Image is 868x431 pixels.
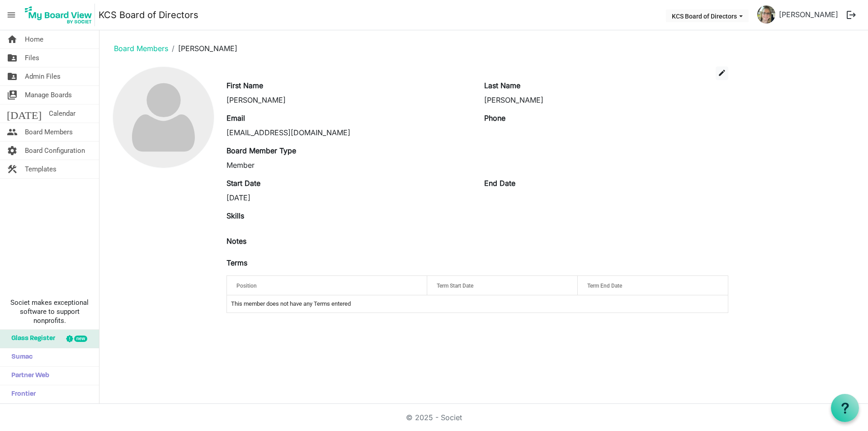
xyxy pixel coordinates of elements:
span: settings [7,142,18,160]
span: folder_shared [7,67,18,85]
span: Calendar [49,104,75,123]
span: Position [236,283,257,289]
span: menu [3,6,20,24]
span: edit [718,69,726,77]
label: Board Member Type [226,145,296,156]
img: Hh7k5mmDIpqOGLPaJpI44K6sLj7PEd2haQyQ_kEn3Nv_4lU3kCoxkUlArsVuURaGZOBNaMZtGBN_Ck85F7L1bw_thumb.png [757,5,775,24]
span: Admin Files [25,67,61,85]
img: My Board View Logo [22,4,95,26]
a: My Board View Logo [22,4,99,26]
label: Last Name [484,80,520,91]
div: [PERSON_NAME] [484,95,728,105]
label: Notes [226,236,246,246]
label: Skills [226,210,244,221]
label: Terms [226,257,247,268]
div: new [74,336,87,342]
label: Email [226,113,245,123]
button: logout [842,5,861,24]
button: KCS Board of Directors dropdownbutton [666,9,749,22]
a: [PERSON_NAME] [775,5,842,24]
span: Sumac [7,348,33,366]
span: Term Start Date [437,283,473,289]
span: Manage Boards [25,86,72,104]
label: Phone [484,113,505,123]
span: folder_shared [7,49,18,67]
div: [PERSON_NAME] [226,95,471,105]
span: Board Configuration [25,142,85,160]
span: Board Members [25,123,73,141]
label: End Date [484,178,515,189]
div: [EMAIL_ADDRESS][DOMAIN_NAME] [226,127,471,138]
span: Term End Date [587,283,622,289]
label: Start Date [226,178,260,189]
a: © 2025 - Societ [406,413,462,422]
span: home [7,30,18,48]
span: Home [25,30,43,48]
span: Societ makes exceptional software to support nonprofits. [4,298,95,325]
div: Member [226,160,471,171]
span: construction [7,160,18,178]
span: Files [25,49,39,67]
a: Board Members [114,44,168,53]
button: edit [716,66,728,80]
div: [DATE] [226,192,471,203]
span: Partner Web [7,367,49,385]
span: Templates [25,160,57,178]
li: [PERSON_NAME] [168,43,237,54]
img: no-profile-picture.svg [113,67,214,168]
span: [DATE] [7,104,42,123]
label: First Name [226,80,263,91]
span: Frontier [7,385,36,403]
td: This member does not have any Terms entered [227,295,728,313]
span: switch_account [7,86,18,104]
span: Glass Register [7,330,55,348]
a: KCS Board of Directors [99,6,198,24]
span: people [7,123,18,141]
